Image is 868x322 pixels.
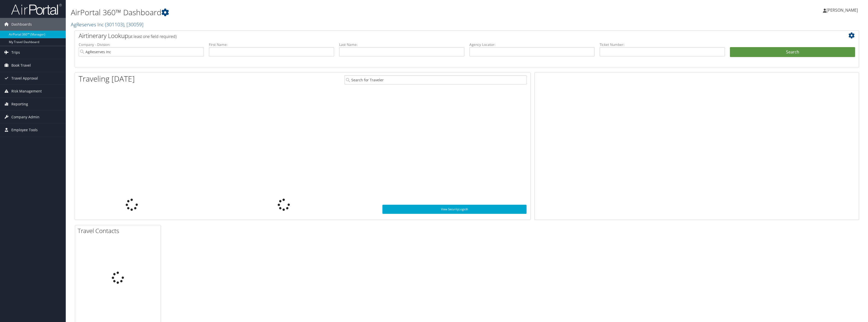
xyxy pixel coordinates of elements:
[11,111,39,123] span: Company Admin
[11,46,20,59] span: Trips
[79,73,135,84] h1: Traveling [DATE]
[469,42,595,47] label: Agency Locator:
[11,124,38,136] span: Employee Tools
[209,42,334,47] label: First Name:
[11,3,62,15] img: airportal-logo.png
[79,42,204,47] label: Company - Division:
[11,98,28,110] span: Reporting
[71,21,143,28] a: AgReserves Inc
[823,3,863,18] a: [PERSON_NAME]
[11,85,42,98] span: Risk Management
[71,7,599,18] h1: AirPortal 360™ Dashboard
[339,42,464,47] label: Last Name:
[11,18,32,31] span: Dashboards
[11,72,38,85] span: Travel Approval
[382,205,527,214] a: View SecurityLogic®
[11,59,31,72] span: Book Travel
[124,21,143,28] span: , [ 30059 ]
[827,7,858,13] span: [PERSON_NAME]
[730,47,855,57] button: Search
[128,34,177,39] span: (at least one field required)
[344,75,527,85] input: Search for Traveler
[105,21,124,28] span: ( 301103 )
[600,42,725,47] label: Ticket Number:
[78,226,161,235] h2: Travel Contacts
[79,31,790,40] h2: Airtinerary Lookup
